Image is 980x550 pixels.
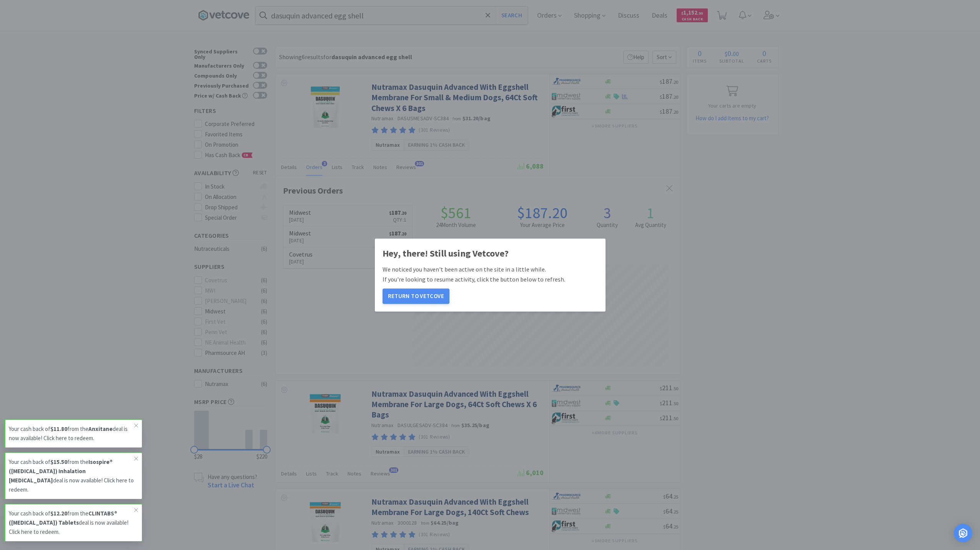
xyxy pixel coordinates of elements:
[9,509,134,537] p: Your cash back of from the deal is now available! Click here to redeem.
[383,246,598,261] h1: Hey, there! Still using Vetcove?
[9,458,113,484] strong: Isospire® ([MEDICAL_DATA]) Inhalation [MEDICAL_DATA]
[50,458,67,466] strong: $15.50
[50,510,67,517] strong: $12.20
[383,265,598,285] p: We noticed you haven't been active on the site in a little while. If you're looking to resume act...
[9,424,134,443] p: Your cash back of from the deal is now available! Click here to redeem.
[50,425,67,432] strong: $11.80
[954,524,972,542] div: Open Intercom Messenger
[88,425,113,432] strong: Anxitane
[9,457,134,494] p: Your cash back of from the deal is now available! Click here to redeem.
[383,288,449,304] button: Return to Vetcove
